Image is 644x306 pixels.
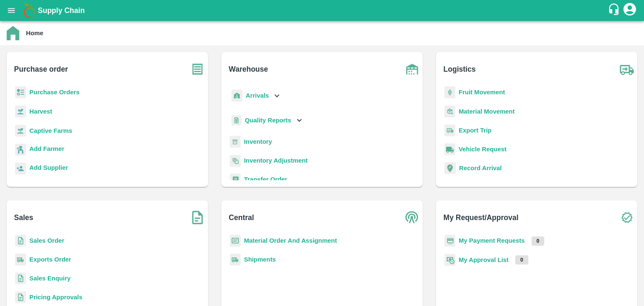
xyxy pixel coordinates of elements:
[29,144,64,156] a: Add Farmer
[15,235,26,247] img: sales
[444,86,455,99] img: fruit
[29,108,52,115] a: Harvest
[38,6,85,15] b: Supply Chain
[459,89,505,96] a: Fruit Movement
[608,3,622,18] div: customer-support
[622,2,637,19] div: account of current user
[459,108,515,115] a: Material Movement
[14,63,68,75] b: Purchase order
[15,272,26,285] img: sales
[15,86,26,99] img: reciept
[444,105,455,118] img: material
[230,235,241,247] img: centralMaterial
[15,291,26,303] img: sales
[459,127,491,134] a: Export Trip
[230,174,241,186] img: whTransfer
[38,5,608,16] a: Supply Chain
[444,235,455,247] img: payment
[444,254,455,266] img: approval
[230,155,241,167] img: inventory
[29,89,80,96] a: Purchase Orders
[459,257,509,263] a: My Approval List
[459,237,525,244] a: My Payment Requests
[231,115,241,126] img: qualityReport
[444,212,519,223] b: My Request/Approval
[459,146,506,153] a: Vehicle Request
[532,236,545,246] p: 0
[15,144,26,156] img: farmer
[444,162,456,174] img: recordArrival
[21,2,38,19] img: logo
[444,143,455,156] img: vehicle
[2,1,21,20] button: open drawer
[229,212,254,223] b: Central
[244,138,272,145] a: Inventory
[402,207,423,228] img: central
[230,136,241,148] img: whInventory
[187,59,208,80] img: purchase
[29,275,70,282] a: Sales Enquiry
[29,127,72,134] a: Captive Farms
[15,163,26,175] img: supplier
[29,163,68,174] a: Add Supplier
[15,105,26,118] img: harvest
[230,254,241,266] img: shipments
[29,164,68,171] b: Add Supplier
[230,86,282,105] div: Arrivals
[231,90,242,102] img: whArrival
[244,176,287,183] a: Transfer Order
[14,212,34,223] b: Sales
[244,157,308,164] a: Inventory Adjustment
[7,26,19,40] img: home
[15,254,26,266] img: shipments
[459,165,502,171] a: Record Arrival
[29,256,71,263] a: Exports Order
[402,59,423,80] img: warehouse
[29,294,82,301] a: Pricing Approvals
[244,256,276,263] a: Shipments
[616,207,637,228] img: check
[15,124,26,137] img: harvest
[245,117,291,124] b: Quality Reports
[29,237,64,244] a: Sales Order
[230,112,304,129] div: Quality Reports
[246,92,269,99] b: Arrivals
[187,207,208,228] img: soSales
[616,59,637,80] img: truck
[444,63,476,75] b: Logistics
[244,237,337,244] a: Material Order And Assignment
[444,124,455,137] img: delivery
[29,145,64,152] b: Add Farmer
[26,30,43,36] b: Home
[229,63,268,75] b: Warehouse
[515,255,528,265] p: 0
